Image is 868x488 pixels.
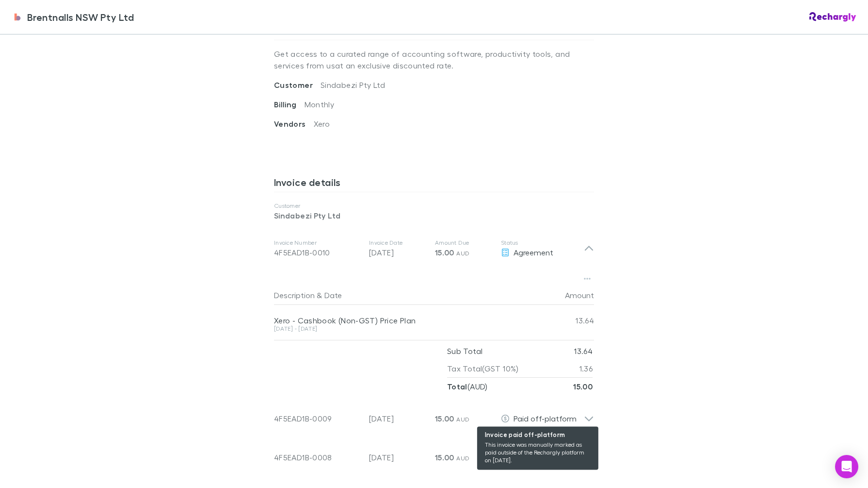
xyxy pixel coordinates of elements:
[324,286,342,305] button: Date
[501,239,584,247] p: Status
[274,80,321,90] span: Customer
[369,247,427,258] p: [DATE]
[369,239,427,247] p: Invoice Date
[435,248,454,257] span: 15.00
[274,413,361,424] div: 4F5EAD1B-0009
[447,360,519,377] p: Tax Total (GST 10%)
[456,454,469,462] span: AUD
[514,414,577,423] span: Paid off-platform
[456,250,469,257] span: AUD
[574,342,593,360] p: 13.64
[12,11,23,23] img: Brentnalls NSW Pty Ltd's Logo
[266,395,602,434] div: 4F5EAD1B-0009[DATE]15.00 AUD
[573,382,593,391] strong: 15.00
[435,414,454,423] span: 15.00
[266,434,602,473] div: 4F5EAD1B-0008[DATE]15.00 AUDPaid off-platform
[447,382,467,391] strong: Total
[274,286,315,305] button: Description
[274,100,305,109] span: Billing
[514,248,553,257] span: Agreement
[514,453,577,462] span: Paid off-platform
[274,452,361,463] div: 4F5EAD1B-0008
[27,10,134,24] span: Brentnalls NSW Pty Ltd
[305,100,335,109] span: Monthly
[274,247,361,258] div: 4F5EAD1B-0010
[447,378,488,395] p: ( AUD )
[274,202,594,210] p: Customer
[579,360,593,377] p: 1.36
[536,305,594,336] div: 13.64
[835,455,858,478] div: Open Intercom Messenger
[274,316,536,325] div: Xero - Cashbook (Non-GST) Price Plan
[447,342,482,360] p: Sub Total
[321,80,385,89] span: Sindabezi Pty Ltd
[369,413,427,424] p: [DATE]
[435,239,493,247] p: Amount Due
[274,326,536,332] div: [DATE] - [DATE]
[274,119,314,129] span: Vendors
[435,453,454,462] span: 15.00
[274,286,532,305] div: &
[274,239,361,247] p: Invoice Number
[314,119,330,128] span: Xero
[369,452,427,463] p: [DATE]
[274,176,594,192] h3: Invoice details
[274,210,594,221] p: Sindabezi Pty Ltd
[266,229,602,268] div: Invoice Number4F5EAD1B-0010Invoice Date[DATE]Amount Due15.00 AUDStatusAgreement
[274,40,594,79] p: Get access to a curated range of accounting software, productivity tools, and services from us at...
[809,12,856,22] img: Rechargly Logo
[456,416,469,423] span: AUD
